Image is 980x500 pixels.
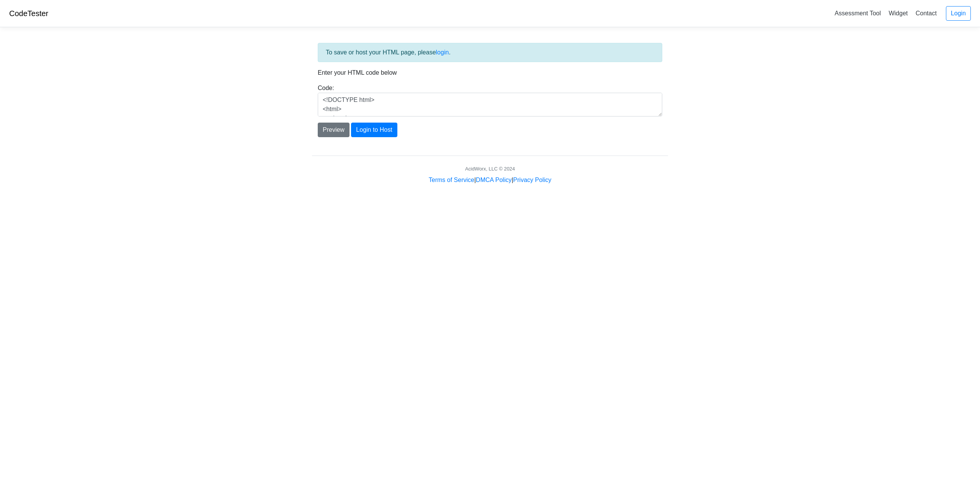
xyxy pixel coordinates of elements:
a: CodeTester [9,9,48,18]
div: AcidWorx, LLC © 2024 [465,165,515,172]
a: Widget [885,7,911,20]
button: Login to Host [351,123,397,137]
p: Enter your HTML code below [318,68,662,77]
a: Privacy Policy [513,177,552,183]
div: To save or host your HTML page, please . [318,43,662,62]
a: DMCA Policy [476,177,511,183]
div: Code: [312,84,668,116]
a: login [436,49,449,56]
div: | | [429,175,551,185]
a: Login [946,6,971,21]
textarea: <!DOCTYPE html> <html> <head> <title>Test</title> </head> <body> <h1>Hello, world!</h1> </body> <... [318,93,662,116]
a: Assessment Tool [831,7,884,20]
button: Preview [318,123,350,137]
a: Contact [913,7,940,20]
a: Terms of Service [429,177,474,183]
